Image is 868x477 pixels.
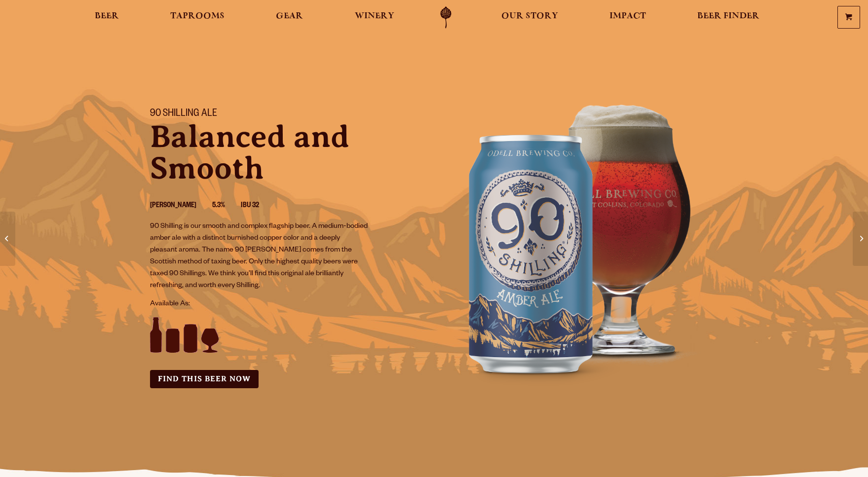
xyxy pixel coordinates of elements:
[150,108,422,121] h1: 90 Shilling Ale
[88,6,125,29] a: Beer
[170,12,225,20] span: Taprooms
[603,6,652,29] a: Impact
[609,12,646,20] span: Impact
[164,6,231,29] a: Taprooms
[427,6,464,29] a: Odell Home
[150,221,368,292] p: 90 Shilling is our smooth and complex flagship beer. A medium-bodied amber ale with a distinct bu...
[150,370,259,388] a: Find this Beer Now
[150,200,212,213] li: [PERSON_NAME]
[150,298,422,310] p: Available As:
[691,6,766,29] a: Beer Finder
[276,12,303,20] span: Gear
[212,200,241,213] li: 5.3%
[241,200,275,213] li: IBU 32
[150,121,422,184] p: Balanced and Smooth
[495,6,565,29] a: Our Story
[355,12,394,20] span: Winery
[501,12,558,20] span: Our Story
[269,6,309,29] a: Gear
[348,6,401,29] a: Winery
[95,12,119,20] span: Beer
[697,12,759,20] span: Beer Finder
